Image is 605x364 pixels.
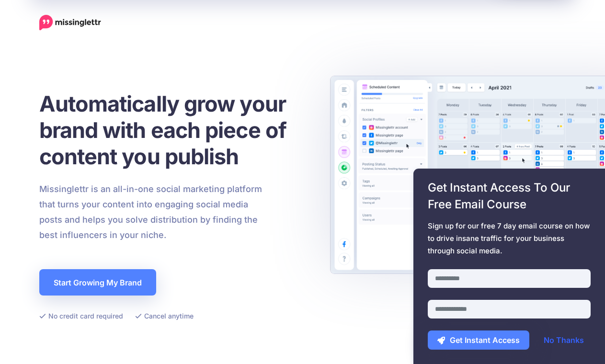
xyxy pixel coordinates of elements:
a: No Thanks [534,330,594,350]
span: Sign up for our free 7 day email course on how to drive insane traffic for your business through ... [428,220,591,257]
h1: Automatically grow your brand with each piece of content you publish [39,91,310,170]
p: Missinglettr is an all-in-one social marketing platform that turns your content into engaging soc... [39,182,263,243]
button: Get Instant Access [428,330,529,350]
a: Home [39,14,101,30]
span: Get Instant Access To Our Free Email Course [428,179,591,213]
